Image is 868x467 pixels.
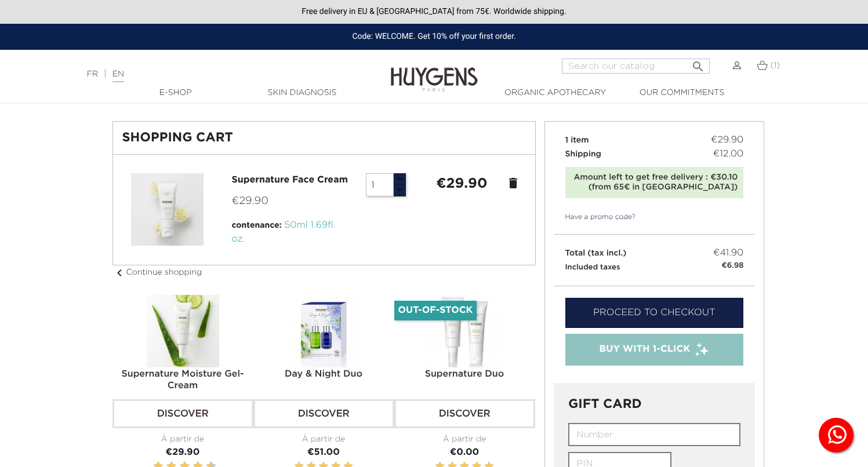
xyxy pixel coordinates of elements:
[87,70,98,78] a: FR
[394,433,535,446] div: À partir de
[232,176,348,185] a: Supernature Face Cream
[121,370,244,391] a: Supernature Moisture Gel-Cream
[565,136,589,144] span: 1 item
[568,423,740,446] input: Number
[285,370,362,379] a: Day & Night Duo
[112,399,253,428] a: Discover
[394,399,535,428] a: Discover
[568,397,740,411] h3: GIFT CARD
[232,196,268,206] span: €29.90
[565,298,744,328] a: Proceed to checkout
[425,370,504,379] a: Supernature Duo
[394,301,477,320] li: Out-of-Stock
[436,177,487,191] strong: €29.90
[571,173,738,192] div: Amount left to get free delivery : €30.10 (from 65€ in [GEOGRAPHIC_DATA])
[688,55,709,71] button: 
[554,212,636,222] a: Have a promo code?
[450,448,480,457] span: €0.00
[112,268,202,276] a: chevron_leftContinue shopping
[497,87,613,99] a: Organic Apothecary
[307,448,340,457] span: €51.00
[770,61,780,70] span: (1)
[624,87,740,99] a: Our commitments
[253,399,394,428] a: Discover
[112,266,126,280] i: chevron_left
[122,131,526,145] h1: Shopping Cart
[166,448,200,457] span: €29.90
[112,433,253,446] div: À partir de
[253,433,394,446] div: À partir de
[711,133,743,147] span: €29.90
[112,70,124,82] a: EN
[131,173,204,246] img: Supernature Face Cream
[565,150,601,158] span: Shipping
[565,249,627,257] span: Total (tax incl.)
[244,87,360,99] a: Skin Diagnosis
[691,56,705,70] i: 
[757,61,780,70] a: (1)
[506,176,520,190] a: delete
[713,246,744,260] span: €41.90
[721,260,743,272] small: €6.98
[81,67,353,81] div: |
[562,59,710,74] input: Search
[565,264,620,271] small: Included taxes
[713,147,744,161] span: €12.00
[118,87,234,99] a: E-Shop
[232,221,282,229] span: contenance:
[391,49,478,93] img: Huygens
